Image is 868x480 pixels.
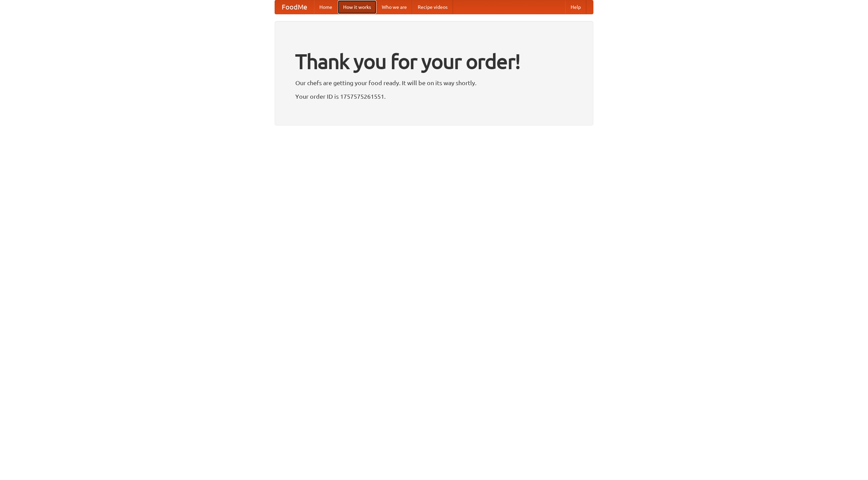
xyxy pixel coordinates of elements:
[376,0,412,14] a: Who we are
[338,0,376,14] a: How it works
[295,78,573,88] p: Our chefs are getting your food ready. It will be on its way shortly.
[295,91,573,101] p: Your order ID is 1757575261551.
[412,0,453,14] a: Recipe videos
[275,0,314,14] a: FoodMe
[295,45,573,78] h1: Thank you for your order!
[565,0,586,14] a: Help
[314,0,338,14] a: Home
